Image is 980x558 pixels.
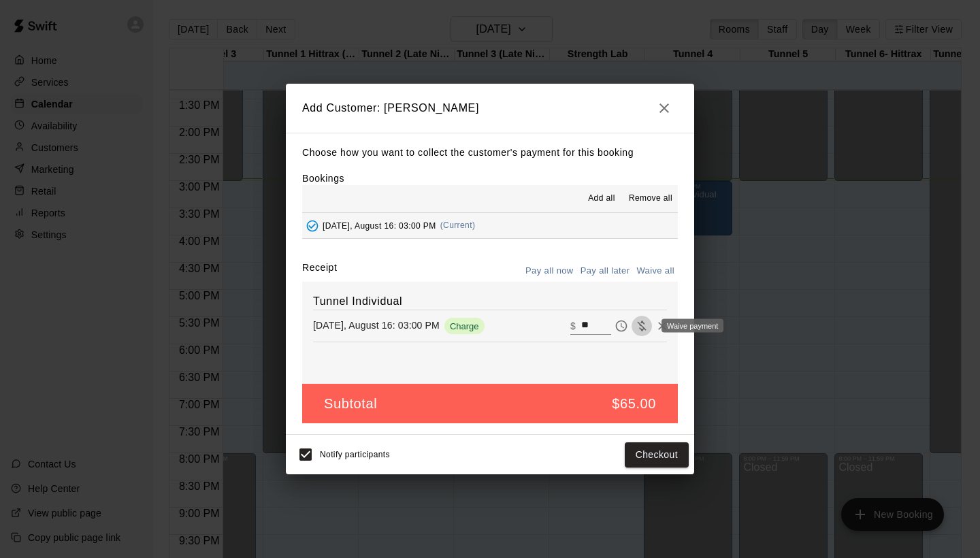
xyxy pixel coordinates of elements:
span: (Current) [440,220,476,230]
h5: $65.00 [612,395,656,413]
button: Pay all later [577,261,634,282]
div: Waive payment [661,319,723,333]
span: Add all [588,192,615,206]
h5: Subtotal [324,395,377,413]
p: [DATE], August 16: 03:00 PM [313,318,440,332]
span: Remove all [629,192,672,206]
h6: Tunnel Individual [313,293,667,310]
button: Remove all [623,188,678,210]
button: Added - Collect Payment [302,216,323,236]
span: Notify participants [320,450,390,460]
p: $ [570,319,576,333]
button: Added - Collect Payment[DATE], August 16: 03:00 PM(Current) [302,213,678,238]
button: Waive all [633,261,678,282]
span: Charge [444,321,485,331]
label: Receipt [302,261,337,282]
span: Pay later [611,319,632,331]
button: Pay all now [522,261,577,282]
p: Choose how you want to collect the customer's payment for this booking [302,144,678,161]
button: Add all [580,188,623,210]
button: Checkout [625,442,689,467]
span: Waive payment [632,319,652,331]
h2: Add Customer: [PERSON_NAME] [286,84,694,133]
label: Bookings [302,173,344,184]
span: [DATE], August 16: 03:00 PM [323,220,436,230]
button: Remove [652,316,672,336]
